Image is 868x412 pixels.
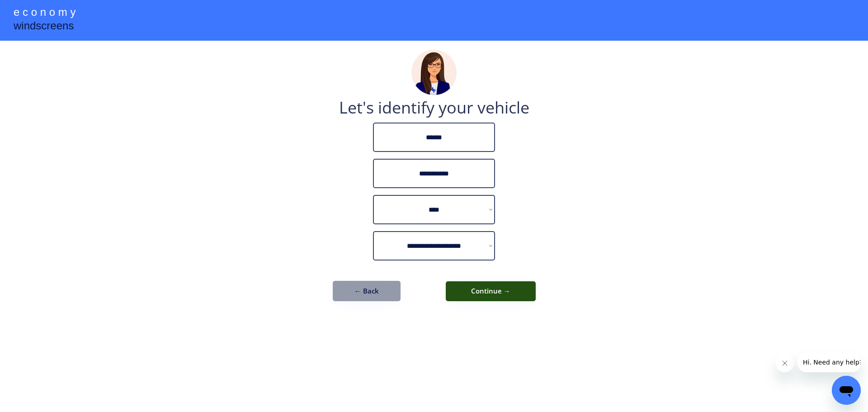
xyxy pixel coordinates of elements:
[333,281,401,301] button: ← Back
[446,281,536,301] button: Continue →
[339,99,529,116] div: Let's identify your vehicle
[14,5,75,22] div: e c o n o m y
[14,18,74,36] div: windscreens
[411,50,457,95] img: madeline.png
[797,352,861,372] iframe: Message from company
[776,354,794,372] iframe: Close message
[832,376,861,405] iframe: Button to launch messaging window
[5,6,65,14] span: Hi. Need any help?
